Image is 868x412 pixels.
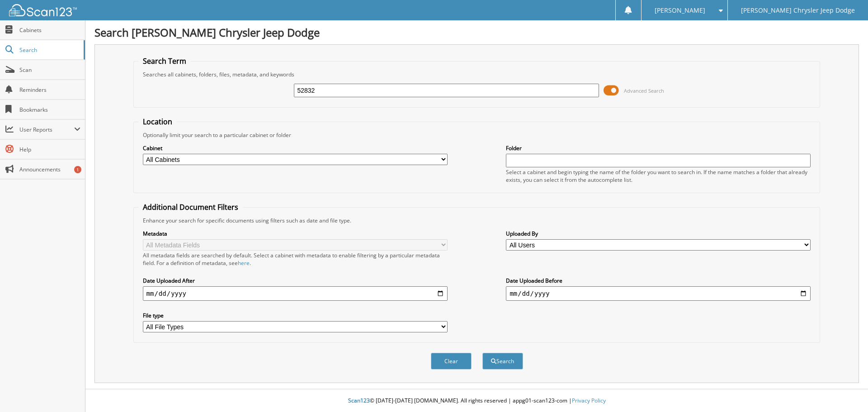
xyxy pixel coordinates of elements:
[9,4,77,16] img: scan123-logo-white.svg
[19,166,80,173] span: Announcements
[19,86,80,94] span: Reminders
[506,144,811,152] label: Folder
[19,26,80,34] span: Cabinets
[85,390,868,412] div: © [DATE]-[DATE] [DOMAIN_NAME]. All rights reserved | appg01-scan123-com |
[655,8,705,13] span: [PERSON_NAME]
[143,230,448,237] label: Metadata
[138,56,191,66] legend: Search Term
[741,8,855,13] span: [PERSON_NAME] Chrysler Jeep Dodge
[138,117,177,127] legend: Location
[19,106,80,114] span: Bookmarks
[138,71,816,78] div: Searches all cabinets, folders, files, metadata, and keywords
[94,25,859,40] h1: Search [PERSON_NAME] Chrysler Jeep Dodge
[506,230,811,237] label: Uploaded By
[506,168,811,184] div: Select a cabinet and begin typing the name of the folder you want to search in. If the name match...
[482,353,523,369] button: Search
[138,131,816,139] div: Optionally limit your search to a particular cabinet or folder
[506,286,811,301] input: end
[348,397,370,404] span: Scan123
[506,277,811,284] label: Date Uploaded Before
[823,369,868,412] iframe: Chat Widget
[19,126,74,133] span: User Reports
[431,353,472,369] button: Clear
[143,251,448,267] div: All metadata fields are searched by default. Select a cabinet with metadata to enable filtering b...
[238,259,250,267] a: here
[143,312,448,319] label: File type
[143,286,448,301] input: start
[74,166,81,173] div: 1
[19,146,80,153] span: Help
[143,144,448,152] label: Cabinet
[19,66,80,74] span: Scan
[143,277,448,284] label: Date Uploaded After
[19,46,79,54] span: Search
[572,397,606,404] a: Privacy Policy
[138,202,243,212] legend: Additional Document Filters
[624,87,664,94] span: Advanced Search
[138,217,816,224] div: Enhance your search for specific documents using filters such as date and file type.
